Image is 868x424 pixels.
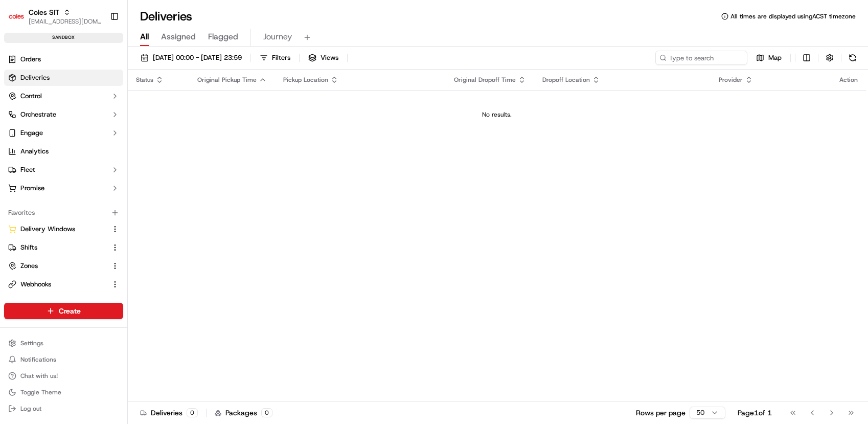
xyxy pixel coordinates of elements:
[4,180,123,196] button: Promise
[4,70,123,86] a: Deliveries
[20,184,44,193] span: Promise
[136,76,153,84] span: Status
[261,408,272,417] div: 0
[140,408,198,418] div: Deliveries
[20,372,58,380] span: Chat with us!
[542,76,590,84] span: Dropoff Location
[4,369,123,383] button: Chat with us!
[20,243,37,252] span: Shifts
[140,8,192,25] h1: Deliveries
[20,261,38,271] span: Zones
[20,388,61,396] span: Toggle Theme
[8,225,107,234] a: Delivery Windows
[187,408,198,417] div: 0
[738,408,772,418] div: Page 1 of 1
[136,51,246,65] button: [DATE] 00:00 - [DATE] 23:59
[20,405,41,413] span: Log out
[161,31,196,43] span: Assigned
[8,261,107,271] a: Zones
[4,125,123,141] button: Engage
[20,110,56,119] span: Orchestrate
[4,106,123,123] button: Orchestrate
[4,221,123,237] button: Delivery Windows
[4,239,123,256] button: Shifts
[20,355,56,364] span: Notifications
[20,225,75,234] span: Delivery Windows
[29,7,59,17] button: Coles SIT
[4,352,123,367] button: Notifications
[4,143,123,160] a: Analytics
[283,76,328,84] span: Pickup Location
[4,205,123,221] div: Favorites
[153,53,242,62] span: [DATE] 00:00 - [DATE] 23:59
[846,51,860,65] button: Refresh
[59,306,81,316] span: Create
[140,31,149,43] span: All
[8,280,107,289] a: Webhooks
[8,243,107,252] a: Shifts
[839,76,858,84] div: Action
[20,280,51,289] span: Webhooks
[20,55,41,64] span: Orders
[20,128,43,138] span: Engage
[4,276,123,293] button: Webhooks
[208,31,238,43] span: Flagged
[751,51,786,65] button: Map
[4,33,123,43] div: sandbox
[719,76,743,84] span: Provider
[20,73,50,82] span: Deliveries
[20,147,49,156] span: Analytics
[20,339,43,347] span: Settings
[255,51,295,65] button: Filters
[321,53,338,62] span: Views
[272,53,290,62] span: Filters
[4,336,123,350] button: Settings
[4,4,106,29] button: Coles SITColes SIT[EMAIL_ADDRESS][DOMAIN_NAME]
[4,162,123,178] button: Fleet
[4,303,123,319] button: Create
[4,51,123,68] a: Orders
[768,53,782,62] span: Map
[4,88,123,104] button: Control
[730,12,856,20] span: All times are displayed using ACST timezone
[4,385,123,399] button: Toggle Theme
[4,401,123,416] button: Log out
[8,8,25,25] img: Coles SIT
[636,408,686,418] p: Rows per page
[20,165,35,174] span: Fleet
[197,76,257,84] span: Original Pickup Time
[20,92,42,101] span: Control
[263,31,292,43] span: Journey
[29,17,102,26] button: [EMAIL_ADDRESS][DOMAIN_NAME]
[454,76,516,84] span: Original Dropoff Time
[4,258,123,274] button: Zones
[655,51,747,65] input: Type to search
[132,110,862,119] div: No results.
[215,408,272,418] div: Packages
[304,51,343,65] button: Views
